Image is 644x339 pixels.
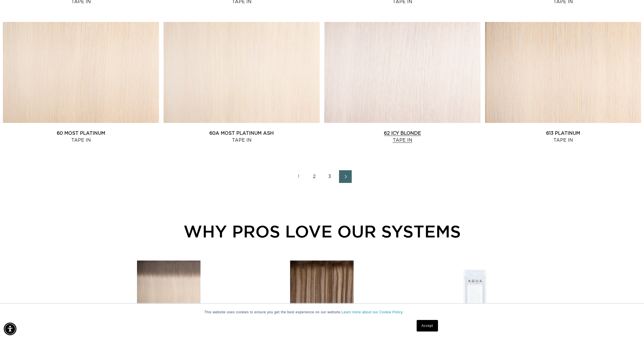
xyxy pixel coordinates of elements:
[323,170,336,183] a: Page 3
[4,323,16,335] div: Accessibility Menu
[290,261,354,324] img: Como Root Tap - Machine Weft
[339,170,352,183] a: Next page
[3,130,159,144] a: 60 Most Platinum Tape In
[485,130,641,144] a: 613 Platinum Tape In
[292,170,305,183] a: Page 1
[443,261,507,324] img: EZ Re-Tape Tabs
[324,130,480,144] a: 62 Icy Blonde Tape In
[164,130,320,144] a: 60A Most Platinum Ash Tape In
[342,310,404,314] a: Learn more about our Cookie Policy.
[204,310,440,315] p: This website uses cookies to ensure you get the best experience on our website.
[417,320,438,331] a: Accept
[308,170,321,183] a: Page 2
[3,170,641,183] nav: Pagination
[137,261,201,324] img: 8AB/60A Rooted - Machine Weft
[80,219,564,244] div: WHY PROS LOVE OUR SYSTEMS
